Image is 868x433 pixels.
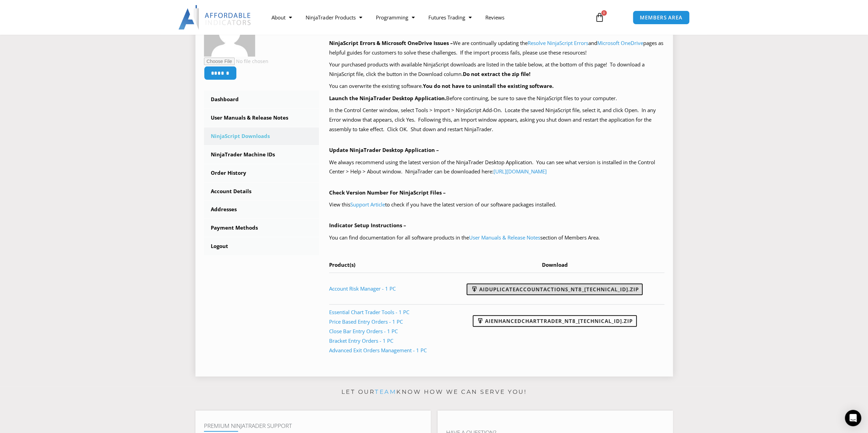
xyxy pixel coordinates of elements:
[375,388,396,395] a: team
[299,10,369,25] a: NinjaTrader Products
[204,146,319,164] a: NinjaTrader Machine IDs
[329,285,396,292] a: Account Risk Manager - 1 PC
[329,38,664,58] p: We are continually updating the and pages as helpful guides for customers to solve these challeng...
[204,109,319,127] a: User Manuals & Release Notes
[265,10,299,25] a: About
[421,10,478,25] a: Futures Trading
[204,183,319,200] a: Account Details
[329,189,446,196] b: Check Version Number For NinjaScript Files –
[633,11,690,25] a: MEMBERS AREA
[329,81,664,91] p: You can overwrite the existing software.
[423,82,554,89] b: You do not have to uninstall the existing software.
[204,91,319,255] nav: Account pages
[329,347,427,354] a: Advanced Exit Orders Management - 1 PC
[178,5,252,30] img: LogoAI | Affordable Indicators – NinjaTrader
[329,146,439,153] b: Update NinjaTrader Desktop Application –
[542,261,568,268] span: Download
[329,318,403,325] a: Price Based Entry Orders - 1 PC
[204,219,319,237] a: Payment Methods
[478,10,511,25] a: Reviews
[329,94,664,103] p: Before continuing, be sure to save the NinjaScript files to your computer.
[528,40,588,46] a: Resolve NinjaScript Errors
[265,10,587,25] nav: Menu
[494,168,547,175] a: [URL][DOMAIN_NAME]
[329,233,664,243] p: You can find documentation for all software products in the section of Members Area.
[369,10,421,25] a: Programming
[329,200,664,210] p: View this to check if you have the latest version of our software packages installed.
[204,237,319,255] a: Logout
[329,40,453,46] b: NinjaScript Errors & Microsoft OneDrive Issues –
[329,106,664,134] p: In the Control Center window, select Tools > Import > NinjaScript Add-On. Locate the saved NinjaS...
[329,60,664,79] p: Your purchased products with available NinjaScript downloads are listed in the table below, at th...
[195,387,673,398] p: Let our know how we can serve you!
[597,40,643,46] a: Microsoft OneDrive
[845,410,861,426] div: Open Intercom Messenger
[329,328,398,335] a: Close Bar Entry Orders - 1 PC
[329,222,406,229] b: Indicator Setup Instructions –
[329,261,355,268] span: Product(s)
[585,7,615,27] a: 0
[473,315,637,327] a: AIEnhancedChartTrader_NT8_[TECHNICAL_ID].zip
[204,164,319,182] a: Order History
[463,71,530,77] b: Do not extract the zip file!
[204,422,422,429] h4: Premium NinjaTrader Support
[329,158,664,177] p: We always recommend using the latest version of the NinjaTrader Desktop Application. You can see ...
[350,201,385,208] a: Support Article
[640,15,682,20] span: MEMBERS AREA
[329,95,446,102] b: Launch the NinjaTrader Desktop Application.
[329,337,393,344] a: Bracket Entry Orders - 1 PC
[204,201,319,218] a: Addresses
[329,309,409,315] a: Essential Chart Trader Tools - 1 PC
[469,234,540,241] a: User Manuals & Release Notes
[204,91,319,108] a: Dashboard
[467,283,643,295] a: AIDuplicateAccountActions_NT8_[TECHNICAL_ID].zip
[601,10,607,16] span: 0
[204,127,319,145] a: NinjaScript Downloads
